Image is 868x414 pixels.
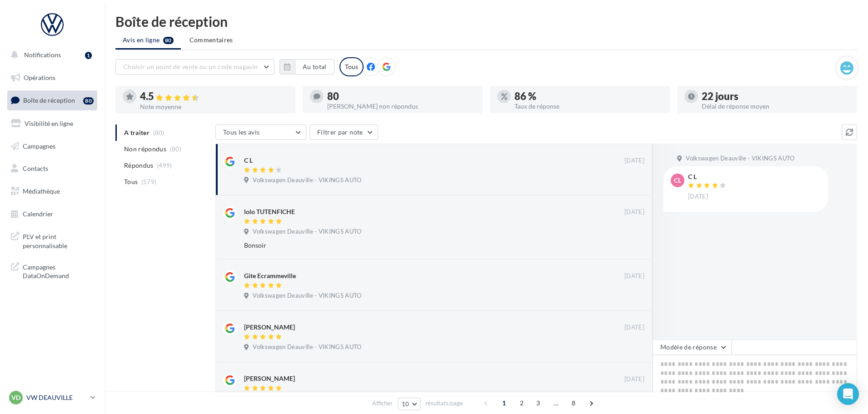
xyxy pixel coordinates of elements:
[244,241,585,250] div: Bonsoir
[253,343,361,351] span: Volkswagen Deauville - VIKINGS AUTO
[686,155,794,163] span: Volkswagen Deauville - VIKINGS AUTO
[688,174,728,180] div: C L
[23,142,55,150] span: Campagnes
[223,128,260,136] span: Tous les avis
[140,91,288,102] div: 4.5
[514,103,663,110] div: Taux de réponse
[624,375,644,384] span: [DATE]
[24,74,55,81] span: Opérations
[398,398,421,410] button: 10
[244,207,295,216] div: lolo TUTENFICHE
[23,187,60,195] span: Médiathèque
[339,57,364,76] div: Tous
[244,271,296,280] div: Gite Ecrammeville
[5,114,99,133] a: Visibilité en ligne
[140,104,288,110] div: Note moyenne
[5,257,99,284] a: Campagnes DataOnDemand
[566,396,581,410] span: 8
[244,323,295,332] div: [PERSON_NAME]
[25,120,73,127] span: Visibilité en ligne
[123,63,258,70] span: Choisir un point de vente ou un code magasin
[653,339,732,355] button: Modèle de réponse
[85,52,92,59] div: 1
[5,90,99,110] a: Boîte de réception80
[702,103,850,110] div: Délai de réponse moyen
[624,157,644,165] span: [DATE]
[5,159,99,178] a: Contacts
[837,383,859,405] div: Open Intercom Messenger
[253,228,361,236] span: Volkswagen Deauville - VIKINGS AUTO
[23,210,53,218] span: Calendrier
[624,272,644,280] span: [DATE]
[124,145,166,154] span: Non répondus
[115,15,857,28] div: Boîte de réception
[702,91,850,101] div: 22 jours
[141,178,157,185] span: (579)
[327,91,475,101] div: 80
[372,399,393,408] span: Afficher
[295,59,334,75] button: Au total
[531,396,545,410] span: 3
[624,208,644,216] span: [DATE]
[253,292,361,300] span: Volkswagen Deauville - VIKINGS AUTO
[253,176,361,185] span: Volkswagen Deauville - VIKINGS AUTO
[215,125,306,140] button: Tous les avis
[7,389,97,406] a: VD VW DEAUVILLE
[279,59,334,75] button: Au total
[11,393,20,402] span: VD
[83,97,94,105] div: 80
[688,193,708,201] span: [DATE]
[244,156,253,165] div: C L
[674,176,681,185] span: CL
[5,68,99,87] a: Opérations
[170,145,181,153] span: (80)
[23,165,48,172] span: Contacts
[244,374,295,383] div: [PERSON_NAME]
[327,103,475,110] div: [PERSON_NAME] non répondus
[624,324,644,332] span: [DATE]
[309,125,378,140] button: Filtrer par note
[124,161,154,170] span: Répondus
[497,396,511,410] span: 1
[514,396,529,410] span: 2
[5,45,95,65] button: Notifications 1
[23,96,75,104] span: Boîte de réception
[5,227,99,254] a: PLV et print personnalisable
[425,399,463,408] span: résultats/page
[23,230,94,250] span: PLV et print personnalisable
[157,162,172,169] span: (499)
[124,177,138,186] span: Tous
[115,59,274,75] button: Choisir un point de vente ou un code magasin
[5,182,99,201] a: Médiathèque
[5,205,99,224] a: Calendrier
[514,91,663,101] div: 86 %
[5,137,99,156] a: Campagnes
[23,261,94,280] span: Campagnes DataOnDemand
[190,35,233,45] span: Commentaires
[24,51,61,59] span: Notifications
[402,400,409,408] span: 10
[549,396,563,410] span: ...
[26,393,87,402] p: VW DEAUVILLE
